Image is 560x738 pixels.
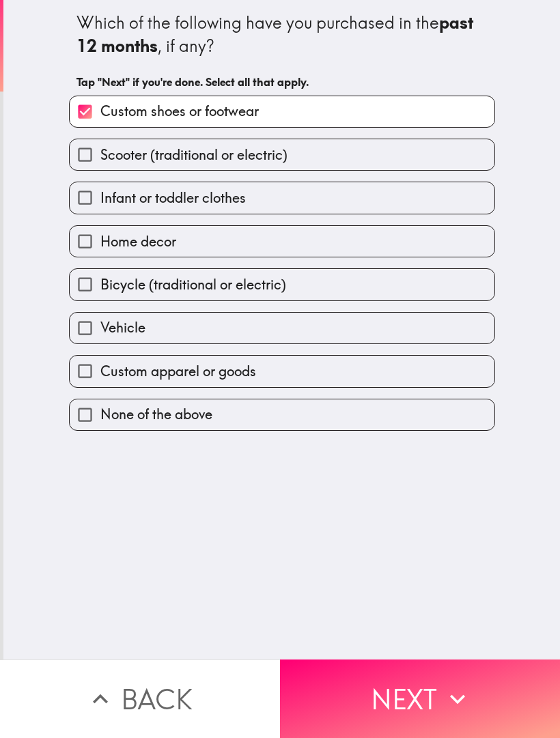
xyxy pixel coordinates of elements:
span: Vehicle [100,318,145,337]
button: Custom shoes or footwear [70,96,494,127]
button: Vehicle [70,313,494,343]
b: past 12 months [76,12,477,56]
button: None of the above [70,399,494,430]
span: Home decor [100,232,176,251]
button: Home decor [70,226,494,257]
button: Infant or toddler clothes [70,182,494,213]
h6: Tap "Next" if you're done. Select all that apply. [76,74,488,89]
span: None of the above [100,405,212,424]
div: Which of the following have you purchased in the , if any? [76,12,488,57]
button: Bicycle (traditional or electric) [70,269,494,300]
span: Custom shoes or footwear [100,102,259,121]
span: Scooter (traditional or electric) [100,145,288,165]
button: Next [280,659,560,738]
span: Custom apparel or goods [100,362,256,381]
span: Bicycle (traditional or electric) [100,275,286,294]
span: Infant or toddler clothes [100,188,246,208]
button: Custom apparel or goods [70,356,494,386]
button: Scooter (traditional or electric) [70,139,494,170]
